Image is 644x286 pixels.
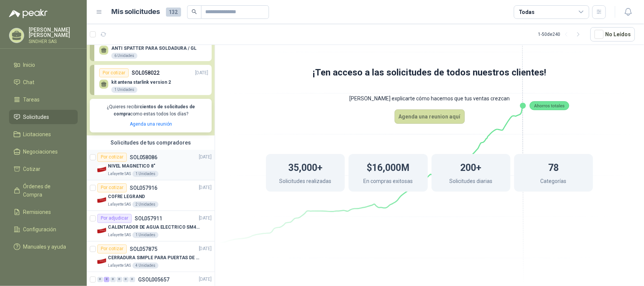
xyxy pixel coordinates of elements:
h1: Mis solicitudes [112,6,160,17]
img: Company Logo [97,165,106,174]
p: kit antena starlink version 2 [111,80,171,85]
div: Solicitudes de tus compradores [87,135,215,150]
a: Licitaciones [9,127,78,141]
span: Manuales y ayuda [23,243,66,251]
div: 0 [110,277,116,282]
div: 0 [129,277,135,282]
p: [DATE] [199,184,212,191]
h1: 200+ [460,158,481,175]
img: Logo peakr [9,9,48,18]
div: 1 Unidades [111,87,137,93]
p: [DATE] [199,215,212,222]
div: Por adjudicar [97,214,132,223]
div: 4 Unidades [132,263,158,269]
div: 0 [117,277,122,282]
div: Por cotizar [97,153,127,162]
span: Tareas [23,95,40,104]
p: SOL058086 [130,155,157,160]
p: [DATE] [199,245,212,252]
span: Negociaciones [23,148,58,156]
a: Órdenes de Compra [9,179,78,202]
p: En compras exitosas [363,177,413,187]
a: Por cotizarSOL058086[DATE] Company LogoNIVEL MAGNETICO 8"Lafayette SAS1 Unidades [87,150,215,180]
a: Inicio [9,58,78,72]
div: Por cotizar [97,244,127,254]
span: 132 [166,8,181,17]
img: Company Logo [97,257,106,266]
h1: $16,000M [367,158,409,175]
span: search [192,9,197,14]
a: Manuales y ayuda [9,240,78,254]
div: 0 [97,277,103,282]
p: [DATE] [195,69,208,77]
p: CALENTADOR DE AGUA ELECTRICO SM400 5-9LITROS [108,224,202,231]
p: [DATE] [199,154,212,161]
div: 0 [123,277,129,282]
button: Agenda una reunion aquí [395,109,465,124]
div: 6 Unidades [111,53,137,59]
div: Por cotizar [97,183,127,192]
span: Licitaciones [23,130,51,138]
div: 2 [104,277,109,282]
a: Cotizar [9,162,78,176]
p: SOL057911 [135,216,162,221]
p: COFRE LEGRAND [108,193,145,200]
p: SINDHER SAS [29,39,78,44]
p: ANTI SPATTER PARA SOLDADURA / GL [111,46,197,51]
div: 1 Unidades [132,232,158,238]
p: [DATE] [199,276,212,283]
a: Por cotizarSOL057875[DATE] Company LogoCERRADURA SIMPLE PARA PUERTAS DE VIDRIOLafayette SAS4 Unid... [87,241,215,272]
p: Solicitudes realizadas [280,177,332,187]
a: Por cotizarSOL057916[DATE] Company LogoCOFRE LEGRANDLafayette SAS2 Unidades [87,180,215,211]
a: Chat [9,75,78,89]
img: Company Logo [97,226,106,235]
p: Lafayette SAS [108,171,131,177]
p: CERRADURA SIMPLE PARA PUERTAS DE VIDRIO [108,254,202,261]
p: NIVEL MAGNETICO 8" [108,163,155,170]
span: Solicitudes [23,113,49,121]
p: Categorías [541,177,567,187]
h1: 35,000+ [288,158,323,175]
p: SOL057875 [130,246,157,252]
div: 2 Unidades [132,201,158,208]
p: SOL058022 [132,69,160,77]
p: [PERSON_NAME] [PERSON_NAME] [29,27,78,38]
span: Cotizar [23,165,41,173]
a: Por cotizarSOL058023[DATE] ANTI SPATTER PARA SOLDADURA / GL6 Unidades [90,31,212,61]
a: Solicitudes [9,110,78,124]
a: Negociaciones [9,145,78,159]
h1: 78 [548,158,559,175]
div: 1 - 50 de 240 [538,28,584,40]
div: Por cotizar [99,68,129,77]
div: 1 Unidades [132,171,158,177]
p: SOL057916 [130,185,157,191]
b: cientos de solicitudes de compra [114,104,195,117]
span: Configuración [23,225,57,234]
a: Agenda una reunión [130,121,172,127]
span: Órdenes de Compra [23,182,71,199]
a: Por cotizarSOL058022[DATE] kit antena starlink version 21 Unidades [90,65,212,95]
span: Inicio [23,61,35,69]
button: No Leídos [590,27,635,42]
a: Remisiones [9,205,78,219]
p: GSOL005657 [138,277,169,282]
a: Configuración [9,222,78,237]
p: Lafayette SAS [108,263,131,269]
p: Solicitudes diarias [449,177,492,187]
p: ¿Quieres recibir como estas todos los días? [94,103,207,118]
p: Lafayette SAS [108,201,131,208]
a: Tareas [9,92,78,107]
img: Company Logo [97,195,106,205]
span: Remisiones [23,208,51,216]
p: Lafayette SAS [108,232,131,238]
div: Todas [519,8,535,16]
a: Por adjudicarSOL057911[DATE] Company LogoCALENTADOR DE AGUA ELECTRICO SM400 5-9LITROSLafayette SA... [87,211,215,241]
span: Chat [23,78,35,86]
